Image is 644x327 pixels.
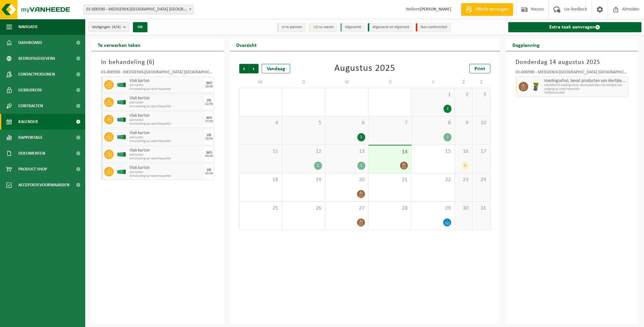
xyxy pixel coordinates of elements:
span: Vestigingen [92,22,121,32]
div: 03/09 [205,155,213,158]
span: A40 karton [129,83,203,87]
li: Non-conformiteit [416,23,451,32]
div: VR [207,133,211,137]
div: 27/08 [205,120,213,123]
span: Bedrijfsgegevens [18,51,55,66]
span: A40 karton [129,153,203,157]
td: M [239,77,283,88]
img: HK-XA-40-GN-00 [117,152,126,157]
div: 1 [357,162,365,170]
button: OK [133,22,147,32]
span: 23 [458,176,469,183]
span: Vlak karton [129,165,203,170]
span: 18 [243,176,279,183]
span: 8 [415,120,451,126]
div: 20/08 [205,85,213,88]
span: 28 [372,205,408,212]
span: Documenten [18,145,45,161]
span: 17 [476,148,487,155]
span: 30 [458,205,469,212]
div: 1 [461,162,469,170]
span: 20 [329,176,365,183]
img: HK-XA-40-GN-00 [117,83,126,87]
span: Vorige [239,64,249,73]
li: Afgewerkt [340,23,365,32]
li: Afgewerkt en afgemeld [368,23,413,32]
span: Omwisseling op vaste frequentie [129,122,203,126]
span: 01-000590 - MEDGENIX-BENELUX NV - WEVELGEM [83,5,194,14]
td: Z [473,77,490,88]
span: Navigatie [18,19,38,35]
div: 01-000590 - MEDGENIX-[GEOGRAPHIC_DATA] [GEOGRAPHIC_DATA] - WEVELGEM [516,70,629,77]
span: 29 [415,205,451,212]
count: (4/4) [112,25,121,29]
span: Product Shop [18,161,47,177]
div: 2 [357,133,365,141]
div: VR [207,168,211,172]
span: Omwisseling op vaste frequentie [129,174,203,178]
span: Print [474,66,485,71]
span: 6 [329,120,365,126]
td: W [325,77,369,88]
div: WO [206,151,212,155]
img: HK-XA-40-GN-00 [117,100,126,105]
span: 1 [415,91,451,98]
span: WB-0060-HP voedingsafval, bevat producten van dierlijke oors [544,83,627,87]
div: Augustus 2025 [334,64,395,73]
span: 01-000590 - MEDGENIX-BENELUX NV - WEVELGEM [84,5,194,14]
span: 9 [458,120,469,126]
span: Kalender [18,114,38,130]
span: 6 [149,59,152,65]
span: 26 [285,205,322,212]
div: WO [206,116,212,120]
span: Gebruikers [18,82,42,98]
span: 3 [476,91,487,98]
a: Offerte aanvragen [461,3,513,16]
div: 1 [444,133,451,141]
img: HK-XA-40-GN-00 [117,170,126,174]
h3: In behandeling ( ) [101,58,214,67]
span: Vlak karton [129,131,203,136]
span: 2 [458,91,469,98]
span: 24 [476,176,487,183]
span: Vlak karton [129,148,203,153]
span: Acceptatievoorwaarden [18,177,69,193]
span: 31 [476,205,487,212]
img: WB-0060-HPE-GN-50 [531,82,541,91]
div: 01-000590 - MEDGENIX-[GEOGRAPHIC_DATA] [GEOGRAPHIC_DATA] - WEVELGEM [101,70,214,77]
span: 10 [476,120,487,126]
li: In te plannen [277,23,306,32]
a: Print [469,64,490,73]
span: 7 [372,120,408,126]
div: 05/09 [205,172,213,175]
span: A40 karton [129,101,203,105]
span: Contactpersonen [18,66,55,82]
span: 15 [415,148,451,155]
span: A40 karton [129,136,203,139]
div: VR [207,99,211,102]
span: T250001641368 [544,91,627,95]
span: Omwisseling op vaste frequentie [129,139,203,143]
td: V [412,77,455,88]
span: 13 [329,148,365,155]
span: 5 [285,120,322,126]
img: HK-XA-40-GN-00 [117,117,126,122]
span: Omwisseling op vaste frequentie [129,105,203,108]
div: 29/08 [205,137,213,140]
h2: Overzicht [230,39,263,51]
span: Vlak karton [129,78,203,83]
span: 4 [243,120,279,126]
h2: Te verwerken taken [92,39,147,51]
span: 16 [458,148,469,155]
span: Dashboard [18,35,42,51]
span: 25 [243,205,279,212]
span: Lediging op vaste frequentie [544,87,627,91]
span: 21 [372,176,408,183]
span: 19 [285,176,322,183]
span: Omwisseling op vaste frequentie [129,157,203,161]
span: Offerte aanvragen [474,6,510,13]
li: Uit te voeren [309,23,337,32]
img: HK-XA-40-GN-00 [117,135,126,139]
div: WO [206,81,212,85]
h2: Dagplanning [506,39,546,51]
